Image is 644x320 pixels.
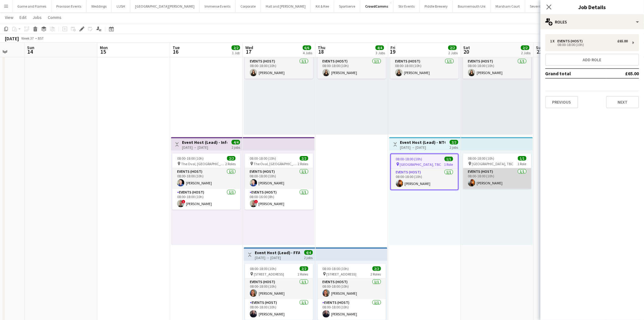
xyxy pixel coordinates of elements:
span: 2/2 [232,45,240,50]
span: [STREET_ADDRESS] [254,272,284,276]
div: [DATE] → [DATE] [400,145,446,150]
span: Mon [100,45,108,50]
span: 18 [317,48,326,55]
span: 4/4 [304,250,313,255]
span: 2/2 [448,45,457,50]
button: Previous [545,96,578,108]
span: ! [254,200,258,204]
td: Grand total [545,69,606,78]
span: 08:00-18:00 (10h) [323,266,349,271]
span: 1/1 [445,157,453,161]
div: [DATE] → [DATE] [255,255,300,260]
span: Week 37 [20,36,35,41]
span: 08:00-18:00 (10h) [177,156,204,161]
app-card-role: Events (Host)1/108:00-18:00 (10h)[PERSON_NAME] [245,168,313,189]
app-card-role: Events (Host)1/108:00-18:00 (10h)[PERSON_NAME] [463,168,531,189]
span: Sat [464,45,470,50]
span: 2/2 [227,156,236,161]
div: 1 x [550,39,558,43]
span: 1/1 [518,156,527,161]
span: [GEOGRAPHIC_DATA], TBC [400,162,441,167]
span: Fri [391,45,396,50]
div: Events (Host) [558,39,585,43]
span: 2/2 [373,266,381,271]
span: 2/2 [521,45,530,50]
div: 2 Jobs [521,51,531,55]
div: BST [38,36,44,41]
span: Comms [48,15,61,20]
app-job-card: 08:00-18:00 (10h)2/2 [STREET_ADDRESS]2 RolesEvents (Host)1/108:00-18:00 (10h)[PERSON_NAME]Events ... [318,264,386,320]
button: LUSH [112,0,130,12]
span: 08:00-18:00 (10h) [468,156,495,161]
app-card-role: Events (Host)1/108:00-18:00 (10h)[PERSON_NAME] [318,279,386,299]
span: 21 [535,48,544,55]
span: Thu [318,45,326,50]
span: Edit [19,15,26,20]
a: Comms [45,13,64,21]
a: Jobs [30,13,44,21]
div: 1 Job [232,51,240,55]
span: 2/2 [300,266,308,271]
button: CrowdComms [360,0,394,12]
div: £65.00 [618,39,628,43]
a: Edit [17,13,29,21]
button: Stir Events [394,0,420,12]
div: 4 Jobs [303,51,313,55]
app-job-card: 08:00-18:00 (10h)1/1 [GEOGRAPHIC_DATA], TBC1 RoleEvents (Host)1/108:00-18:00 (10h)[PERSON_NAME] [463,43,531,79]
app-card-role: Events (Host)1/108:00-18:00 (10h)[PERSON_NAME] [318,58,386,79]
app-job-card: 08:00-18:00 (10h)2/2 The Oval, [GEOGRAPHIC_DATA]2 RolesEvents (Host)1/108:00-18:00 (10h)[PERSON_N... [172,154,240,210]
button: Add role [545,54,639,66]
div: 2 jobs [232,144,240,150]
app-job-card: 08:00-18:00 (10h)1/1 [GEOGRAPHIC_DATA], TBC1 RoleEvents (Host)1/108:00-18:00 (10h)[PERSON_NAME] [390,43,459,79]
span: Tue [173,45,180,50]
span: 15 [99,48,108,55]
div: 3 Jobs [376,51,385,55]
button: Immense Events [200,0,236,12]
app-job-card: 08:00-18:00 (10h)1/1 [GEOGRAPHIC_DATA], TBC1 RoleEvents (Host)1/108:00-18:00 (10h)[PERSON_NAME] [245,43,313,79]
button: Piddle Brewery [420,0,453,12]
app-card-role: Events (Host)1/108:00-16:00 (8h)![PERSON_NAME] [245,189,313,210]
button: Kit & Kee [311,0,334,12]
span: 4/4 [232,140,240,144]
span: [GEOGRAPHIC_DATA], TBC [472,162,513,166]
span: 19 [390,48,396,55]
span: Sun [536,45,544,50]
h3: Event Host (Lead) - NTCP [GEOGRAPHIC_DATA] [400,140,446,145]
div: 2 Jobs [449,51,458,55]
app-card-role: Events (Host)1/108:00-18:00 (10h)[PERSON_NAME] [245,299,313,320]
span: The Oval, [GEOGRAPHIC_DATA] [181,162,225,166]
span: 20 [463,48,470,55]
app-job-card: 08:00-18:00 (10h)1/1 [GEOGRAPHIC_DATA], TBC1 RoleEvents (Host)1/108:00-18:00 (10h)[PERSON_NAME] [463,154,531,189]
div: 08:00-18:00 (10h)1/1 [GEOGRAPHIC_DATA], TBC1 RoleEvents (Host)1/108:00-18:00 (10h)[PERSON_NAME] [390,154,459,190]
span: 2 Roles [225,162,236,166]
button: Hall and [PERSON_NAME] [261,0,311,12]
button: [GEOGRAPHIC_DATA][PERSON_NAME] [130,0,200,12]
span: 14 [26,48,34,55]
app-card-role: Events (Host)1/108:00-18:00 (10h)[PERSON_NAME] [318,299,386,320]
span: ! [182,200,185,204]
span: 16 [172,48,180,55]
span: View [5,15,13,20]
app-job-card: 08:00-18:00 (10h)2/2 [STREET_ADDRESS]2 RolesEvents (Host)1/108:00-18:00 (10h)[PERSON_NAME]Events ... [245,264,313,320]
span: Sun [27,45,34,50]
app-card-role: Events (Host)1/108:00-18:00 (10h)[PERSON_NAME] [172,168,240,189]
app-card-role: Events (Host)1/108:00-18:00 (10h)[PERSON_NAME] [245,58,313,79]
button: Bournemouth Uni [453,0,491,12]
span: 17 [244,48,253,55]
app-card-role: Events (Host)1/108:00-18:00 (10h)[PERSON_NAME] [391,169,458,190]
h3: Event Host (Lead) - FFA [255,250,300,255]
span: [STREET_ADDRESS] [327,272,357,276]
button: Weddings [86,0,112,12]
app-card-role: Events (Host)1/108:00-18:00 (10h)[PERSON_NAME] [390,58,459,79]
app-job-card: 08:00-18:00 (10h)2/2 The Oval, [GEOGRAPHIC_DATA]2 RolesEvents (Host)1/108:00-18:00 (10h)[PERSON_N... [245,154,313,210]
button: Next [606,96,639,108]
span: 2 Roles [371,272,381,276]
h3: Event Host (Lead) - Informatica [182,140,227,145]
